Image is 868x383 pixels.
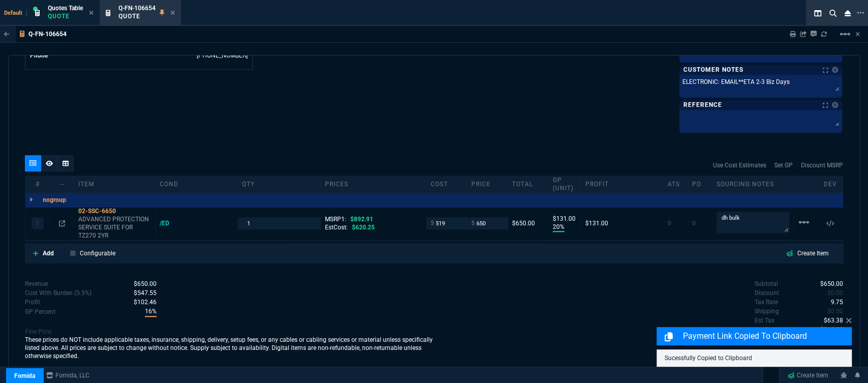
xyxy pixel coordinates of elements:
p: Cost With Burden (5.5%) [25,288,92,298]
p: Customer Notes [683,66,743,74]
p: spec.value [124,298,157,307]
span: 0 [827,289,843,297]
span: $ [471,219,474,227]
nx-icon: Open New Tab [857,8,864,18]
a: Discount MSRP [801,161,843,170]
div: price [467,180,508,188]
nx-icon: Search [825,7,841,19]
a: Hide Workbench [855,30,860,38]
div: prices [321,180,427,188]
div: Sourcing Notes [712,180,794,188]
a: 469-249-2107 [197,52,248,59]
span: 0 [827,308,843,315]
p: With Burden (5.5%) [25,307,55,316]
p: Payment Link Copied to Clipboard [683,330,850,342]
nx-icon: Close Tab [89,9,94,17]
a: Use Cost Estimates [713,161,766,170]
div: Profit [581,180,664,188]
p: spec.value [822,298,844,307]
nx-icon: Close Tab [170,9,175,17]
p: undefined [755,307,779,316]
p: spec.value [818,307,844,316]
p: 20% [553,223,564,232]
span: Default [4,10,27,16]
a: Create Item [778,247,837,260]
div: cond [156,180,238,188]
div: Item [74,180,156,188]
p: Quote [48,12,83,20]
span: Quotes Table [48,5,83,12]
p: ADVANCED PROTECTION SERVICE SUITE FOR TZ270 2YR [78,215,151,240]
div: EstCost: [325,223,422,231]
span: 0 [668,220,671,227]
span: 0 [692,220,696,227]
nx-icon: Back to Table [4,31,10,38]
mat-icon: Example home icon [839,28,851,40]
div: GP (unit) [549,176,581,192]
div: dev [818,180,843,188]
div: $131.00 [585,219,659,227]
p: spec.value [124,279,157,288]
tr: undefined [29,50,248,61]
p: Reference [683,101,722,109]
p: With Burden (5.5%) [25,298,40,307]
span: Cost With Burden (5.5%) [134,289,157,297]
div: PO [688,180,712,188]
p: undefined [755,298,778,307]
span: $892.91 [350,216,373,223]
p: Revenue [25,279,48,288]
div: /ED [160,219,179,227]
p: Configurable [80,249,115,258]
div: 02-SSC-6650 [78,207,151,215]
span: Q-FN-106654 [118,5,156,12]
span: Phone [30,52,48,59]
a: Set GP [774,161,793,170]
p: undefined [755,279,778,288]
div: $650.00 [512,219,544,227]
p: 1 [36,219,39,227]
p: Add [43,249,54,258]
p: $131.00 [553,215,577,223]
span: 650 [820,280,843,287]
nx-icon: Open In Opposite Panel [59,220,65,227]
span: $ [431,219,434,227]
p: Quote [118,12,156,20]
p: spec.value [124,288,157,298]
mat-icon: Example home icon [798,216,810,228]
p: Q-FN-106654 [28,30,67,38]
div: ATS [664,180,688,188]
div: Total [508,180,549,188]
p: spec.value [818,288,844,298]
nx-icon: Split Panels [810,7,825,19]
span: 9.75 [831,299,843,306]
div: MSRP1: [325,215,422,223]
p: nogroup [43,196,66,204]
span: $620.25 [352,224,375,231]
div: qty [238,180,320,188]
a: msbcCompanyName [43,371,93,380]
p: Sucessfully Copied to Clipboard [665,353,844,363]
div: # [25,180,50,188]
p: spec.value [811,279,844,288]
nx-icon: Close Workbench [841,7,855,19]
span: Revenue [134,280,157,287]
div: cost [427,180,467,188]
p: spec.value [135,307,157,317]
p: These prices do NOT include applicable taxes, insurance, shipping, delivery, setup fees, or any c... [25,336,434,360]
span: With Burden (5.5%) [145,307,157,317]
div: -- [50,180,74,188]
a: Create Item [784,368,832,383]
span: With Burden (5.5%) [134,299,157,306]
p: undefined [755,288,779,298]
